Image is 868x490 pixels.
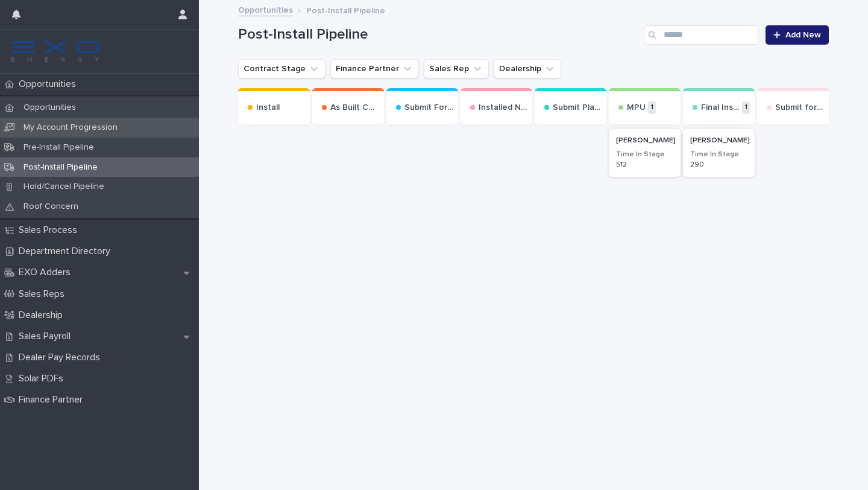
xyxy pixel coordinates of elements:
[14,331,80,342] p: Sales Payroll
[648,101,656,114] p: 1
[479,103,527,113] p: Installed No Permit
[14,373,73,384] p: Solar PDFs
[553,103,602,113] p: Submit Plan Change
[14,78,86,90] p: Opportunities
[766,25,829,45] a: Add New
[238,26,639,43] h1: Post-Install Pipeline
[14,394,92,406] p: Finance Partner
[14,288,74,300] p: Sales Reps
[644,25,758,45] input: Search
[616,161,673,169] p: 512
[14,182,114,192] p: Hold/Cancel Pipeline
[775,103,824,113] p: Submit for PTO
[609,129,681,177] a: [PERSON_NAME]Time In Stage512
[14,122,127,133] p: My Account Progression
[424,59,489,78] button: Sales Rep
[627,103,646,113] p: MPU
[683,129,755,177] a: [PERSON_NAME]Time In Stage290
[14,162,107,173] p: Post-Install Pipeline
[10,39,101,63] img: FKS5r6ZBThi8E5hshIGi
[14,267,80,278] p: EXO Adders
[404,103,453,113] p: Submit For Permit
[616,150,673,159] h3: Time In Stage
[238,2,293,16] a: Opportunities
[238,59,325,78] button: Contract Stage
[785,31,821,39] span: Add New
[256,103,280,113] p: Install
[306,3,385,16] p: Post-Install Pipeline
[690,161,747,169] p: 290
[742,101,750,114] p: 1
[14,202,88,212] p: Roof Concern
[14,246,120,257] p: Department Directory
[14,352,110,363] p: Dealer Pay Records
[14,103,86,113] p: Opportunities
[330,59,419,78] button: Finance Partner
[14,224,87,236] p: Sales Process
[690,150,747,159] h3: Time In Stage
[616,136,676,145] p: [PERSON_NAME]
[14,310,72,321] p: Dealership
[330,103,379,113] p: As Built CAD
[690,136,750,145] p: [PERSON_NAME]
[701,103,740,113] p: Final Inspection
[494,59,561,78] button: Dealership
[14,142,104,153] p: Pre-Install Pipeline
